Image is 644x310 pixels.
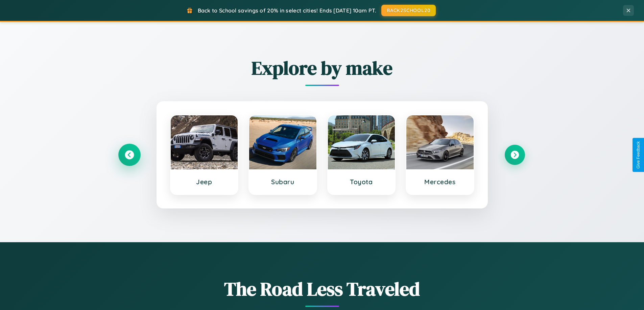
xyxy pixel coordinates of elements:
[256,178,310,186] h3: Subaru
[413,178,467,186] h3: Mercedes
[381,5,436,16] button: BACK2SCHOOL20
[177,178,231,186] h3: Jeep
[636,141,641,169] div: Give Feedback
[119,276,525,302] h1: The Road Less Traveled
[335,178,388,186] h3: Toyota
[119,55,525,81] h2: Explore by make
[198,7,376,14] span: Back to School savings of 20% in select cities! Ends [DATE] 10am PT.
